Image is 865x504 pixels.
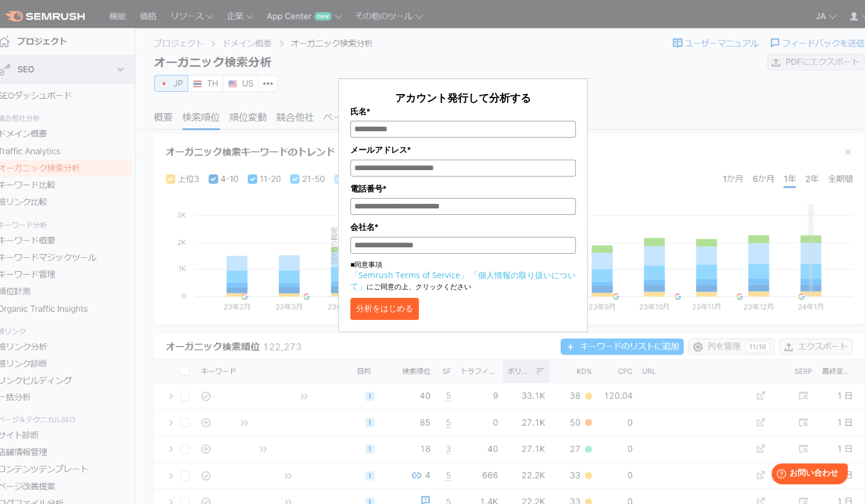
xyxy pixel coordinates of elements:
a: 「個人情報の取り扱いについて」 [350,269,576,291]
label: 電話番号* [350,182,576,195]
iframe: Help widget launcher [762,459,852,491]
p: ■同意事項 にご同意の上、クリックください [350,260,576,292]
button: 分析をはじめる [350,298,419,320]
label: メールアドレス* [350,143,576,156]
a: 「Semrush Terms of Service」 [350,269,468,280]
span: アカウント発行して分析する [395,91,531,105]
